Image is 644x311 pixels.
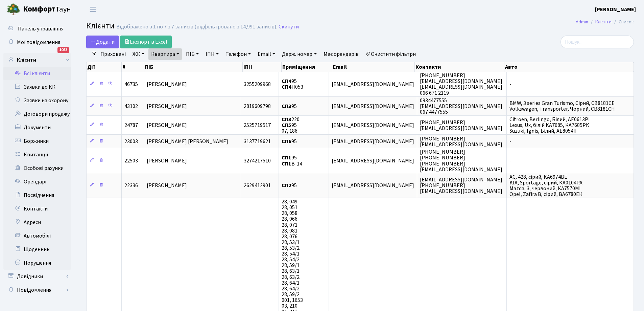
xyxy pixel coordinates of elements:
[124,103,138,110] span: 43102
[244,121,271,129] span: 2525719517
[420,135,502,148] span: [PHONE_NUMBER] [EMAIL_ADDRESS][DOMAIN_NAME]
[595,6,636,13] b: [PERSON_NAME]
[509,81,511,88] span: -
[3,107,71,121] a: Договори продажу
[18,25,64,32] span: Панель управління
[122,62,144,72] th: #
[282,116,300,135] span: 220 95 07, 186
[3,80,71,94] a: Заявки до КК
[332,62,415,72] th: Email
[509,173,582,198] span: AC, 428, сірий, КА6974ВЕ KIA, Sportage, сірий, КА0104РА Mazda, 3, червоний, КА7570МІ Opel, Zafira...
[243,62,281,72] th: ІПН
[282,121,291,129] b: СП5
[332,182,414,189] span: [EMAIL_ADDRESS][DOMAIN_NAME]
[3,22,71,36] a: Панель управління
[244,103,271,110] span: 2819609798
[116,24,277,30] div: Відображено з 1 по 7 з 7 записів (відфільтровано з 14,991 записів).
[147,182,187,189] span: [PERSON_NAME]
[203,48,221,60] a: ІПН
[124,138,138,145] span: 23003
[282,116,291,123] b: СП3
[566,15,644,29] nav: breadcrumb
[244,81,271,88] span: 3255209968
[509,99,615,113] span: BMW, 3 series Gran Turismo, Сірий, CB8181CE Volkswagen, Transporter, Чорний, CB8181CH
[57,47,69,53] div: 1053
[124,157,138,164] span: 22503
[130,48,147,60] a: ЖК
[279,24,299,30] a: Скинути
[282,154,291,162] b: СП1
[282,182,297,189] span: 95
[282,160,291,168] b: СП1
[147,157,187,164] span: [PERSON_NAME]
[124,81,138,88] span: 46735
[282,138,291,145] b: СП6
[147,138,228,145] span: [PERSON_NAME] [PERSON_NAME]
[415,62,505,72] th: Контакти
[332,157,414,164] span: [EMAIL_ADDRESS][DOMAIN_NAME]
[3,188,71,202] a: Посвідчення
[124,182,138,189] span: 22336
[282,154,302,168] span: 95 В-14
[3,202,71,216] a: Контакти
[147,121,187,129] span: [PERSON_NAME]
[148,48,182,60] a: Квартира
[3,36,71,49] a: Мої повідомлення1053
[85,4,101,15] button: Переключити навігацію
[23,4,71,15] span: Таун
[3,121,71,134] a: Документи
[509,138,511,145] span: -
[223,48,254,60] a: Телефон
[144,62,243,72] th: ПІБ
[3,229,71,243] a: Автомобілі
[282,138,297,145] span: 95
[3,148,71,161] a: Квитанції
[147,81,187,88] span: [PERSON_NAME]
[3,216,71,229] a: Адреси
[86,36,119,48] a: Додати
[3,161,71,175] a: Особові рахунки
[420,176,502,195] span: [EMAIL_ADDRESS][DOMAIN_NAME] [PHONE_NUMBER] [EMAIL_ADDRESS][DOMAIN_NAME]
[17,39,60,46] span: Мої повідомлення
[3,53,71,67] a: Клієнти
[612,18,634,26] li: Список
[420,72,502,96] span: [PHONE_NUMBER] [EMAIL_ADDRESS][DOMAIN_NAME] [EMAIL_ADDRESS][DOMAIN_NAME] 066 671 2119
[244,182,271,189] span: 2629412901
[86,20,115,32] span: Клієнти
[509,157,511,164] span: -
[282,62,332,72] th: Приміщення
[504,62,634,72] th: Авто
[332,81,414,88] span: [EMAIL_ADDRESS][DOMAIN_NAME]
[595,5,636,14] a: [PERSON_NAME]
[3,67,71,80] a: Всі клієнти
[321,48,361,60] a: Має орендарів
[420,97,502,116] span: 0934477555 [EMAIL_ADDRESS][DOMAIN_NAME] 067 4477555
[332,138,414,145] span: [EMAIL_ADDRESS][DOMAIN_NAME]
[282,182,291,189] b: СП2
[576,18,588,25] a: Admin
[3,243,71,256] a: Щоденник
[282,77,291,85] b: СП4
[560,36,634,48] input: Пошук...
[420,148,502,173] span: [PHONE_NUMBER] [PHONE_NUMBER] [PHONE_NUMBER] [EMAIL_ADDRESS][DOMAIN_NAME]
[332,121,414,129] span: [EMAIL_ADDRESS][DOMAIN_NAME]
[3,175,71,188] a: Орендарі
[3,270,71,283] a: Довідники
[244,157,271,164] span: 3274217510
[120,36,172,48] a: Експорт в Excel
[7,3,20,16] img: logo.png
[98,48,128,60] a: Приховані
[183,48,201,60] a: ПІБ
[509,116,590,135] span: Citroen, Berlingo, Білий, AE0613PI Lexus, Ux, білій KA7685, KA7685PK Suzuki, Ignis, Білий, AE8054II
[282,103,291,110] b: СП3
[3,283,71,297] a: Повідомлення
[279,48,319,60] a: Держ. номер
[420,119,502,132] span: [PHONE_NUMBER] [EMAIL_ADDRESS][DOMAIN_NAME]
[3,134,71,148] a: Боржники
[3,94,71,107] a: Заявки на охорону
[147,103,187,110] span: [PERSON_NAME]
[23,4,55,15] b: Комфорт
[282,77,303,91] span: 95 П053
[282,103,297,110] span: 95
[363,48,419,60] a: Очистити фільтри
